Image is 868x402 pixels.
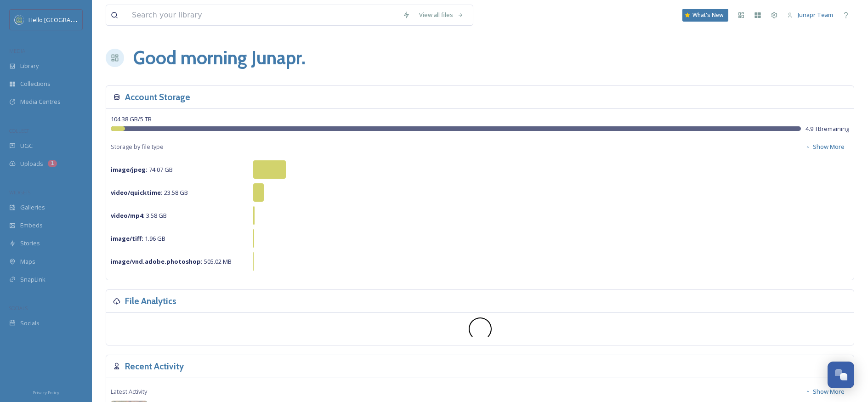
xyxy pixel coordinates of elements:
div: 1 [48,160,57,167]
button: Show More [800,138,849,156]
a: View all files [414,6,468,24]
strong: video/mp4 : [111,211,145,220]
input: Search your library [127,5,398,25]
span: 74.07 GB [111,165,173,174]
span: Junapr Team [798,11,833,19]
span: 4.9 TB remaining [806,125,849,133]
span: Privacy Policy [33,390,59,396]
span: UGC [20,142,33,150]
a: Privacy Policy [33,386,59,397]
span: Hello [GEOGRAPHIC_DATA] [28,15,102,24]
a: Junapr Team [783,6,838,24]
strong: video/quicktime : [111,188,163,197]
span: Galleries [20,203,45,212]
span: COLLECT [9,127,29,134]
span: Maps [20,257,35,266]
h1: Good morning Junapr . [133,44,306,72]
span: Collections [20,79,51,88]
h3: Account Storage [125,91,190,104]
span: Storage by file type [111,142,164,151]
span: Media Centres [20,97,61,106]
span: Embeds [20,221,43,230]
span: SOCIALS [9,305,28,311]
span: 3.58 GB [111,211,167,220]
a: What's New [682,9,728,22]
span: 104.38 GB / 5 TB [111,115,152,123]
span: SnapLink [20,275,45,284]
img: images.png [15,15,24,24]
strong: image/tiff : [111,234,143,243]
h3: File Analytics [125,294,176,308]
button: Show More [800,383,849,401]
span: Uploads [20,159,43,168]
span: WIDGETS [9,189,30,196]
span: MEDIA [9,47,25,54]
span: Socials [20,319,40,328]
span: 505.02 MB [111,257,232,266]
span: 1.96 GB [111,234,165,243]
h3: Recent Activity [125,360,184,373]
span: Library [20,62,39,70]
strong: image/jpeg : [111,165,148,174]
span: Latest Activity [111,387,147,396]
button: Open Chat [828,362,854,388]
span: Stories [20,239,40,248]
span: 23.58 GB [111,188,188,197]
strong: image/vnd.adobe.photoshop : [111,257,203,266]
